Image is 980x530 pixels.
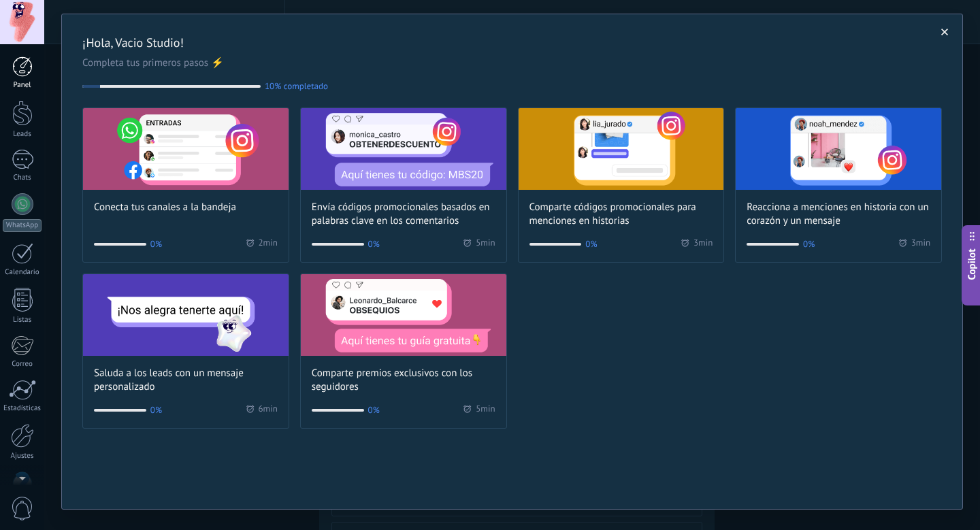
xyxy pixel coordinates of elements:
span: 0% [803,237,815,251]
span: Comparte códigos promocionales para menciones en historias [529,201,713,228]
img: Connect your channels to the inbox [83,108,289,190]
div: Estadísticas [3,404,42,413]
div: Correo [3,360,42,369]
span: 10% completado [265,81,328,91]
span: 0% [368,403,380,417]
div: Panel [3,81,42,90]
span: 3 min [693,237,713,251]
span: 0% [150,403,162,417]
span: Envía códigos promocionales basados en palabras clave en los comentarios [312,201,495,228]
div: Calendario [3,268,42,277]
img: Share exclusive rewards with followers [301,274,506,356]
span: ¡Hola, Vacio Studio! [82,35,942,51]
div: Chats [3,173,42,182]
span: 5 min [476,403,495,417]
div: Leads [3,130,42,139]
img: Send promo codes based on keywords in comments (Wizard onboarding modal) [301,108,506,190]
span: 5 min [476,237,495,251]
span: 3 min [911,237,930,251]
span: Saluda a los leads con un mensaje personalizado [94,367,278,394]
div: WhatsApp [3,219,42,232]
span: 0% [368,237,380,251]
span: Comparte premios exclusivos con los seguidores [312,367,495,394]
img: React to story mentions with a heart and personalized message [736,108,941,190]
img: Share promo codes for story mentions [519,108,724,190]
span: 6 min [259,403,278,417]
span: Completa tus primeros pasos ⚡ [82,56,942,70]
span: 0% [150,237,162,251]
span: Conecta tus canales a la bandeja [94,201,236,214]
span: Copilot [965,248,979,280]
span: 2 min [259,237,278,251]
img: Greet leads with a custom message (Wizard onboarding modal) [83,274,289,356]
div: Listas [3,316,42,325]
span: 0% [585,237,597,251]
span: Reacciona a menciones en historia con un corazón y un mensaje [747,201,930,228]
div: Ajustes [3,452,42,461]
